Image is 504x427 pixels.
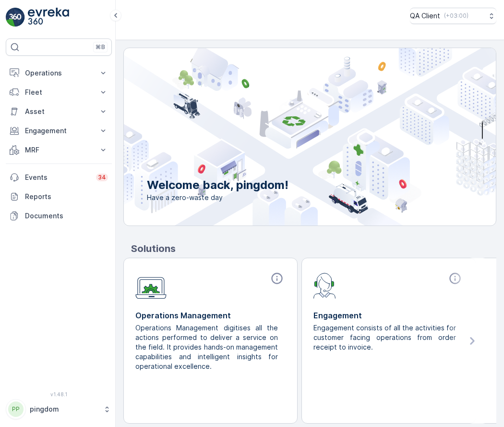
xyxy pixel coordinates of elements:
[313,310,464,321] p: Engagement
[410,11,440,21] p: QA Client
[28,8,69,27] img: logo_light-DOdMpM7g.png
[313,272,336,299] img: module-icon
[313,323,456,352] p: Engagement consists of all the activities for customer facing operations from order receipt to in...
[6,391,112,397] span: v 1.48.1
[135,323,278,371] p: Operations Management digitises all the actions performed to deliver a service on the field. It p...
[25,126,93,136] p: Engagement
[410,8,496,24] button: QA Client(+03:00)
[6,63,112,83] button: Operations
[135,272,167,299] img: module-icon
[96,43,105,51] p: ⌘B
[6,168,112,187] a: Events34
[6,8,25,27] img: logo
[131,241,496,256] p: Solutions
[135,310,286,321] p: Operations Management
[6,206,112,226] a: Documents
[6,83,112,102] button: Fleet
[444,12,468,20] p: ( +03:00 )
[30,404,98,414] p: pingdom
[25,107,93,116] p: Asset
[25,145,93,155] p: MRF
[6,121,112,140] button: Engagement
[25,173,90,182] p: Events
[81,48,496,226] img: city illustration
[8,402,24,417] div: PP
[6,399,112,419] button: PPpingdom
[6,140,112,160] button: MRF
[147,177,288,193] p: Welcome back, pingdom!
[25,192,108,201] p: Reports
[147,193,288,202] span: Have a zero-waste day
[6,102,112,121] button: Asset
[98,174,106,181] p: 34
[25,68,93,78] p: Operations
[25,211,108,221] p: Documents
[6,187,112,206] a: Reports
[25,88,93,97] p: Fleet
